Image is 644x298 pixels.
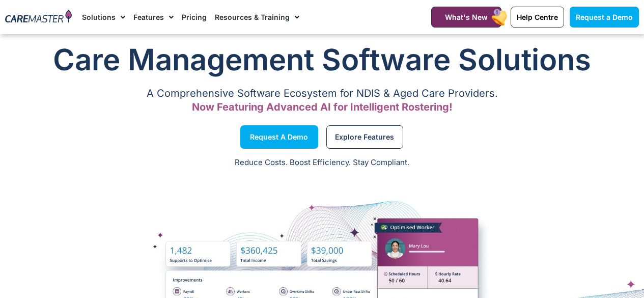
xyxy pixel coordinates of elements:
h1: Care Management Software Solutions [5,39,639,80]
a: What's New [431,7,501,28]
img: CareMaster Logo [5,10,72,24]
a: Request a Demo [570,7,639,28]
span: Request a Demo [576,13,633,21]
span: Now Featuring Advanced AI for Intelligent Rostering! [192,101,453,113]
p: A Comprehensive Software Ecosystem for NDIS & Aged Care Providers. [5,90,639,97]
a: Request a Demo [240,125,318,149]
a: Help Centre [511,7,564,28]
span: Help Centre [517,13,558,21]
span: What's New [445,13,488,21]
span: Explore Features [335,134,394,140]
p: Reduce Costs. Boost Efficiency. Stay Compliant. [6,157,638,169]
span: Request a Demo [250,134,308,140]
a: Explore Features [326,125,403,149]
